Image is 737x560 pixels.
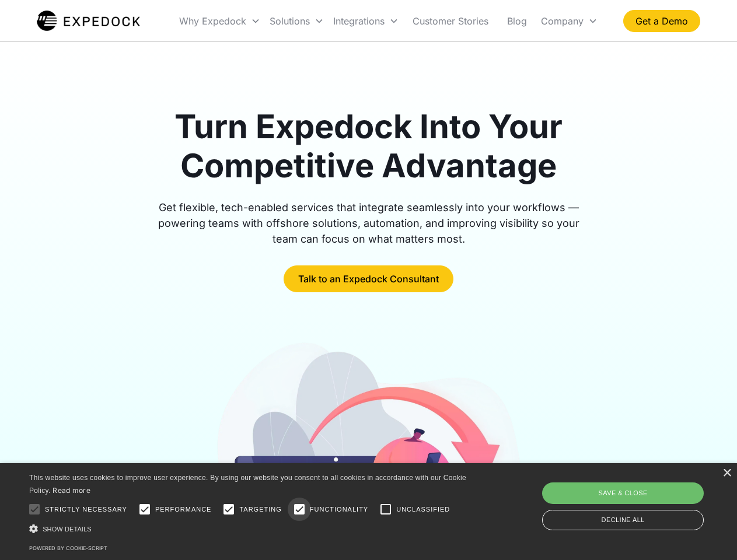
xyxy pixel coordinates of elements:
a: Read more [53,486,90,495]
div: Why Expedock [179,15,246,27]
a: Powered by cookie-script [29,545,107,551]
div: Get flexible, tech-enabled services that integrate seamlessly into your workflows — powering team... [145,199,593,247]
div: Company [536,1,602,41]
a: Talk to an Expedock Consultant [284,265,453,292]
iframe: Chat Widget [543,434,737,560]
div: Show details [29,523,470,535]
span: Targeting [239,505,281,514]
div: Solutions [270,15,310,27]
a: Get a Demo [623,10,700,32]
div: Why Expedock [174,1,265,41]
img: Expedock Logo [37,9,140,33]
div: Solutions [265,1,329,41]
div: Company [541,15,584,27]
span: Strictly necessary [45,505,127,514]
div: Integrations [329,1,403,41]
div: Integrations [333,15,385,27]
a: home [37,9,140,33]
span: Unclassified [396,505,450,514]
span: Performance [155,505,212,514]
h1: Turn Expedock Into Your Competitive Advantage [145,107,593,185]
span: This website uses cookies to improve user experience. By using our website you consent to all coo... [29,474,466,495]
span: Functionality [310,505,368,514]
a: Customer Stories [403,1,498,41]
span: Show details [43,526,92,533]
a: Blog [498,1,536,41]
